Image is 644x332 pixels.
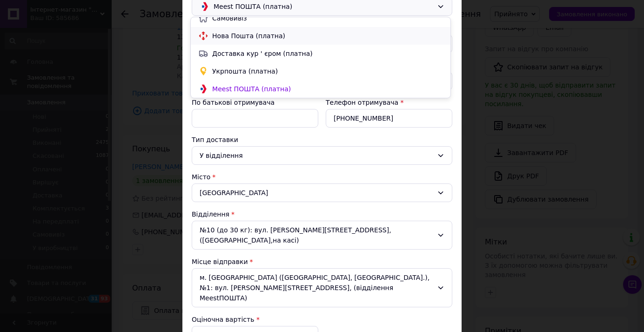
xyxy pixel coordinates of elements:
span: Укрпошта (платна) [212,67,443,76]
span: Доставка кур ' єром (платна) [212,49,443,58]
div: Тип доставки [192,135,452,144]
div: №10 (до 30 кг): вул. [PERSON_NAME][STREET_ADDRESS], ([GEOGRAPHIC_DATA],на касі) [192,221,452,250]
div: Місце відправки [192,257,452,266]
label: Телефон отримувача [326,99,398,106]
div: Місто [192,172,452,182]
div: [GEOGRAPHIC_DATA] [192,183,452,202]
span: Нова Пошта (платна) [212,31,443,41]
label: По батькові отримувача [192,99,275,106]
span: Самовивіз [212,14,443,23]
span: Meest ПОШТА (платна) [212,84,443,94]
input: Наприклад, 055 123 45 67 [326,109,452,128]
div: Відділення [192,210,452,219]
div: м. [GEOGRAPHIC_DATA] ([GEOGRAPHIC_DATA], [GEOGRAPHIC_DATA].), №1: вул. [PERSON_NAME][STREET_ADDRE... [192,268,452,307]
span: Meest ПОШТА (платна) [214,1,433,12]
div: У відділення [200,150,433,161]
label: Оціночна вартість [192,316,254,323]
